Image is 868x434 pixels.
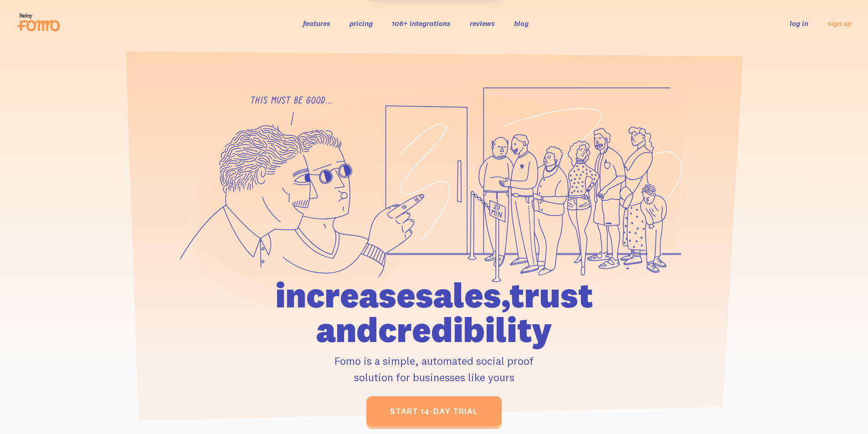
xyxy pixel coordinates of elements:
[827,19,852,28] a: sign up
[303,19,330,28] a: features
[514,19,529,28] a: blog
[470,19,495,28] a: reviews
[790,19,808,28] a: log in
[366,396,502,426] a: start 14-day trial
[392,19,451,28] a: 106+ integrations
[223,352,645,385] p: Fomo is a simple, automated social proof solution for businesses like yours
[349,19,373,28] a: pricing
[223,278,645,347] h1: increase sales, trust and credibility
